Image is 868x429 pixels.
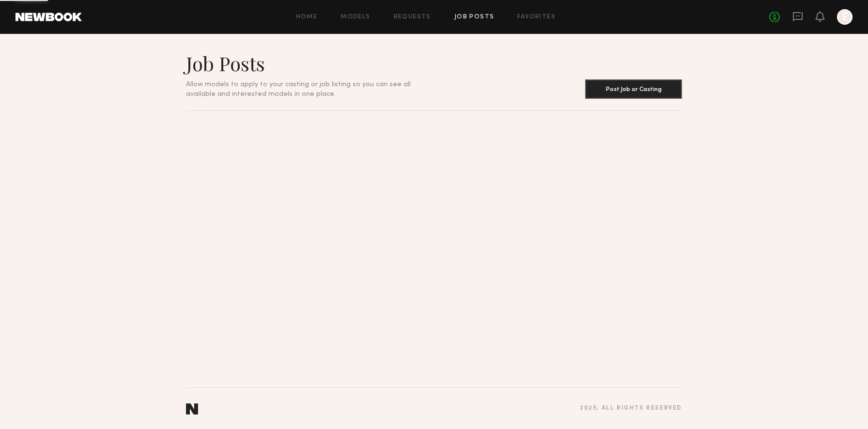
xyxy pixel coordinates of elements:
span: Allow models to apply to your casting or job listing so you can see all available and interested ... [186,81,411,97]
a: Favorites [517,14,556,20]
a: Models [341,14,370,20]
a: E [837,9,852,25]
a: Requests [394,14,431,20]
div: 2025 , all rights reserved [580,405,682,412]
h1: Job Posts [186,51,434,76]
button: Post Job or Casting [585,79,682,99]
a: Job Posts [454,14,495,20]
a: Home [296,14,318,20]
